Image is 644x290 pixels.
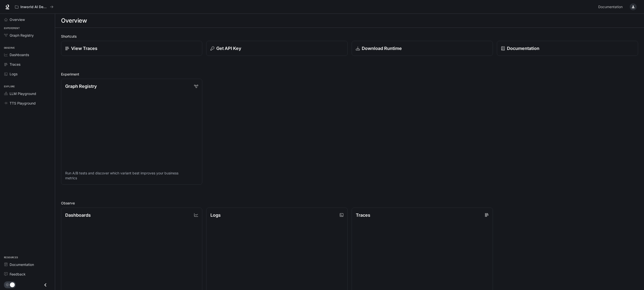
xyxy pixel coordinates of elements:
[352,41,493,56] a: Download Runtime
[10,282,15,287] span: Dark mode toggle
[61,16,87,26] h1: Overview
[497,41,638,56] a: Documentation
[10,91,36,96] span: LLM Playground
[13,2,56,12] button: All workspaces
[210,212,221,218] p: Logs
[20,5,48,9] p: Inworld AI Demos
[356,212,370,218] p: Traces
[10,71,17,76] span: Logs
[362,45,402,52] p: Download Runtime
[2,260,53,269] a: Documentation
[61,79,202,185] a: Graph RegistryRun A/B tests and discover which variant best improves your business metrics
[2,89,53,98] a: LLM Playground
[10,33,34,38] span: Graph Registry
[65,171,198,181] p: Run A/B tests and discover which variant best improves your business metrics
[2,270,53,278] a: Feedback
[65,83,97,90] p: Graph Registry
[2,50,53,59] a: Dashboards
[61,34,638,39] h2: Shortcuts
[10,62,20,67] span: Traces
[65,212,91,218] p: Dashboards
[507,45,539,52] p: Documentation
[10,262,34,267] span: Documentation
[598,4,623,10] span: Documentation
[2,31,53,40] a: Graph Registry
[71,45,97,52] p: View Traces
[10,52,29,57] span: Dashboards
[61,200,638,206] h2: Observe
[10,101,36,106] span: TTS Playground
[216,45,241,52] p: Get API Key
[206,41,347,56] button: Get API Key
[2,15,53,24] a: Overview
[61,72,638,77] h2: Experiment
[2,60,53,69] a: Traces
[61,41,202,56] a: View Traces
[10,17,25,22] span: Overview
[40,280,51,290] button: Close drawer
[2,99,53,107] a: TTS Playground
[2,70,53,78] a: Logs
[596,2,626,12] a: Documentation
[10,272,26,277] span: Feedback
